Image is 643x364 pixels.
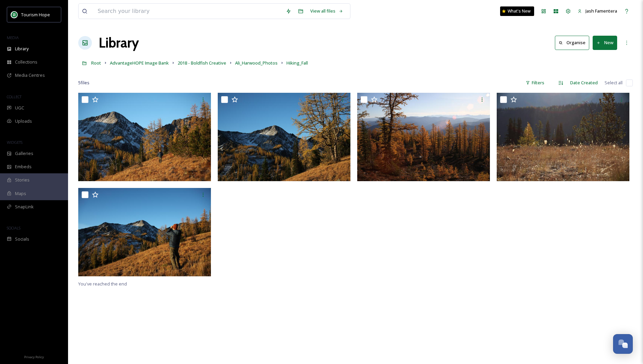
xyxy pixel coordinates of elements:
[574,4,621,18] a: Jash Famentera
[7,94,21,99] span: COLLECT
[78,93,211,181] img: IMG_0027.jpg
[24,355,44,359] span: Privacy Policy
[15,105,24,111] span: UGC
[15,118,32,124] span: Uploads
[21,12,50,18] span: Tourism Hope
[91,59,101,67] a: Root
[15,177,30,183] span: Stories
[235,60,278,66] span: Ali_Harwood_Photos
[11,11,18,18] img: logo.png
[15,59,37,65] span: Collections
[110,59,169,67] a: AdvantageHOPE Image Bank
[15,72,45,79] span: Media Centres
[235,59,278,67] a: Ali_Harwood_Photos
[7,140,22,145] span: WIDGETS
[307,4,347,18] a: View all files
[567,76,601,89] div: Date Created
[94,4,282,19] input: Search your library
[178,59,226,67] a: 2018 - Boldfish Creative
[593,36,617,50] button: New
[15,236,29,242] span: Socials
[78,188,211,276] img: IMG_0029.jpg
[586,8,617,14] span: Jash Famentera
[15,150,33,157] span: Galleries
[555,36,589,50] button: Organise
[78,281,127,287] span: You've reached the end
[91,60,101,66] span: Root
[178,60,226,66] span: 2018 - Boldfish Creative
[15,163,32,170] span: Embeds
[357,93,490,181] img: IMG_0111.jpg
[522,76,548,89] div: Filters
[500,6,534,16] a: What's New
[15,204,34,210] span: SnapLink
[555,36,593,50] a: Organise
[286,59,308,67] a: Hiking_Fall
[78,80,89,86] span: 5 file s
[15,46,29,52] span: Library
[497,93,629,181] img: IMG_0128.jpg
[15,190,26,197] span: Maps
[605,80,623,86] span: Select all
[613,334,633,354] button: Open Chat
[7,225,20,230] span: SOCIALS
[286,60,308,66] span: Hiking_Fall
[24,352,44,361] a: Privacy Policy
[99,33,139,53] a: Library
[7,35,19,40] span: MEDIA
[110,60,169,66] span: AdvantageHOPE Image Bank
[218,93,350,181] img: IMG_0041.jpg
